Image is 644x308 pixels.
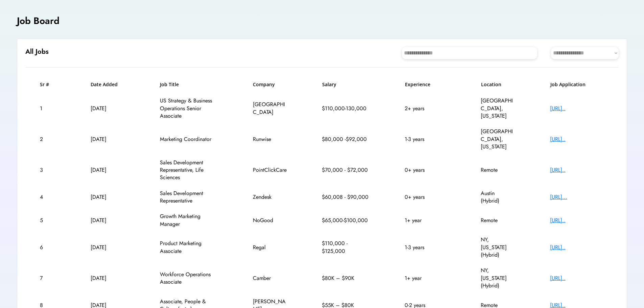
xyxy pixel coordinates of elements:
div: [URL].. [550,166,604,174]
h6: Job Title [160,81,179,88]
div: [DATE] [91,136,124,143]
div: [URL].. [550,217,604,224]
div: NY, [US_STATE] (Hybrid) [481,267,515,289]
div: 1+ year [405,275,445,282]
div: Austin (Hybrid) [481,190,515,205]
div: 1-3 years [405,136,445,143]
div: [URL].. [550,275,604,282]
div: 6 [40,244,55,251]
div: NoGood [253,217,287,224]
div: 3 [40,166,55,174]
div: US Strategy & Business Operations Senior Associate [160,97,217,120]
div: Marketing Coordinator [160,136,217,143]
div: $110,000-130,000 [322,105,369,112]
div: 7 [40,275,55,282]
div: PointClickCare [253,166,287,174]
div: [DATE] [91,166,124,174]
div: [URL].. [550,244,604,251]
h4: Job Board [17,14,59,27]
div: Workforce Operations Associate [160,271,217,286]
div: $60,008 - $90,000 [322,193,369,201]
div: 1 [40,105,55,112]
div: [GEOGRAPHIC_DATA], [US_STATE] [481,128,515,150]
div: 4 [40,193,55,201]
div: [DATE] [91,217,124,224]
h6: All Jobs [25,47,49,56]
div: 2+ years [405,105,445,112]
div: [DATE] [91,244,124,251]
div: 1+ year [405,217,445,224]
div: Product Marketing Associate [160,240,217,255]
div: [DATE] [91,105,124,112]
div: 0+ years [405,193,445,201]
div: $80K – $90K [322,275,369,282]
div: $110,000 - $125,000 [322,240,369,255]
div: 0+ years [405,166,445,174]
h6: Company [253,81,287,88]
div: [DATE] [91,193,124,201]
div: Growth Marketing Manager [160,213,217,228]
div: 2 [40,136,55,143]
div: Zendesk [253,193,287,201]
div: Regal [253,244,287,251]
div: [DATE] [91,275,124,282]
div: Sales Development Representative, Life Sciences [160,159,217,182]
div: [URL].. [550,136,604,143]
div: $65,000-$100,000 [322,217,369,224]
div: NY, [US_STATE] (Hybrid) [481,236,515,259]
div: Sales Development Representative [160,190,217,205]
h6: Sr # [40,81,55,88]
div: [GEOGRAPHIC_DATA], [US_STATE] [481,97,515,120]
div: $70,000 - $72,000 [322,166,369,174]
div: 5 [40,217,55,224]
h6: Location [481,81,515,88]
div: [URL]... [550,193,604,201]
h6: Job Application [550,81,604,88]
div: 1-3 years [405,244,445,251]
div: $80,000 -$92,000 [322,136,369,143]
div: [GEOGRAPHIC_DATA] [253,101,287,116]
h6: Salary [322,81,369,88]
div: Runwise [253,136,287,143]
h6: Date Added [91,81,124,88]
h6: Experience [405,81,446,88]
div: Camber [253,275,287,282]
div: [URL].. [550,105,604,112]
div: Remote [481,217,515,224]
div: Remote [481,166,515,174]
